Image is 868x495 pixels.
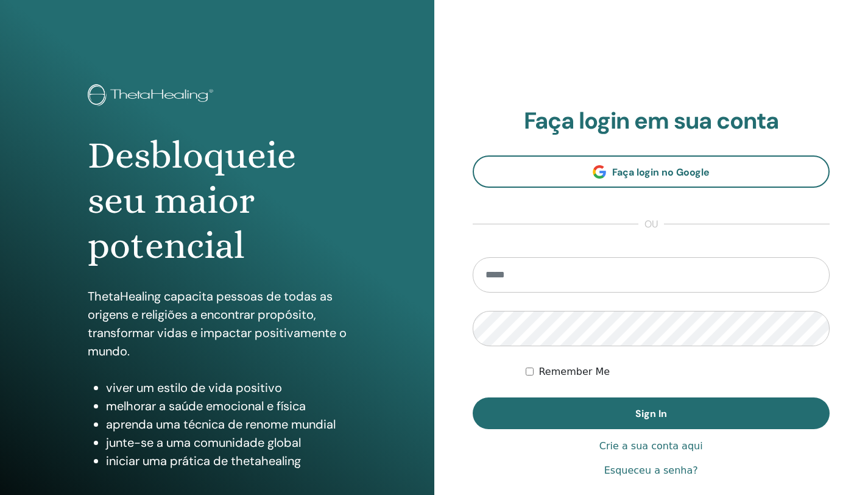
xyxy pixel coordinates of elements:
[106,415,347,433] li: aprenda uma técnica de renome mundial
[106,452,347,470] li: iniciar uma prática de thetahealing
[612,166,710,179] span: Faça login no Google
[604,463,698,478] a: Esqueceu a senha?
[473,155,830,188] a: Faça login no Google
[88,133,347,269] h1: Desbloqueie seu maior potencial
[526,365,830,379] div: Keep me authenticated indefinitely or until I manually logout
[106,397,347,415] li: melhorar a saúde emocional e física
[473,107,830,135] h2: Faça login em sua conta
[473,397,830,429] button: Sign In
[638,217,664,232] span: ou
[599,439,703,454] a: Crie a sua conta aqui
[88,287,347,360] p: ThetaHealing capacita pessoas de todas as origens e religiões a encontrar propósito, transformar ...
[106,433,347,452] li: junte-se a uma comunidade global
[538,365,610,379] label: Remember Me
[106,379,347,397] li: viver um estilo de vida positivo
[635,407,667,420] span: Sign In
